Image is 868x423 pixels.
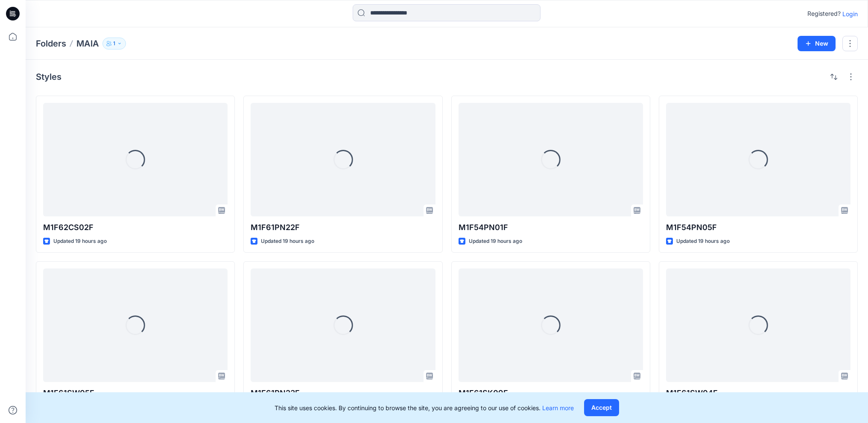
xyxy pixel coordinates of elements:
[53,237,107,246] p: Updated 19 hours ago
[113,39,115,48] p: 1
[666,222,850,233] p: M1F54PN05F
[36,38,66,50] a: Folders
[666,387,850,399] p: M1F61SW04F
[798,36,836,51] button: New
[102,38,126,50] button: 1
[275,403,574,412] p: This site uses cookies. By continuing to browse the site, you are agreeing to our use of cookies.
[459,222,643,233] p: M1F54PN01F
[251,222,435,233] p: M1F61PN22F
[842,9,858,18] p: Login
[807,9,841,19] p: Registered?
[43,387,228,399] p: M1F61SW05F
[251,387,435,399] p: M1F61PN23F
[43,222,228,233] p: M1F62CS02F
[542,404,574,411] a: Learn more
[459,387,643,399] p: M1F61SK09F
[584,399,619,416] button: Accept
[469,237,522,246] p: Updated 19 hours ago
[676,237,730,246] p: Updated 19 hours ago
[261,237,314,246] p: Updated 19 hours ago
[76,38,99,50] p: MAlA
[36,72,61,82] h4: Styles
